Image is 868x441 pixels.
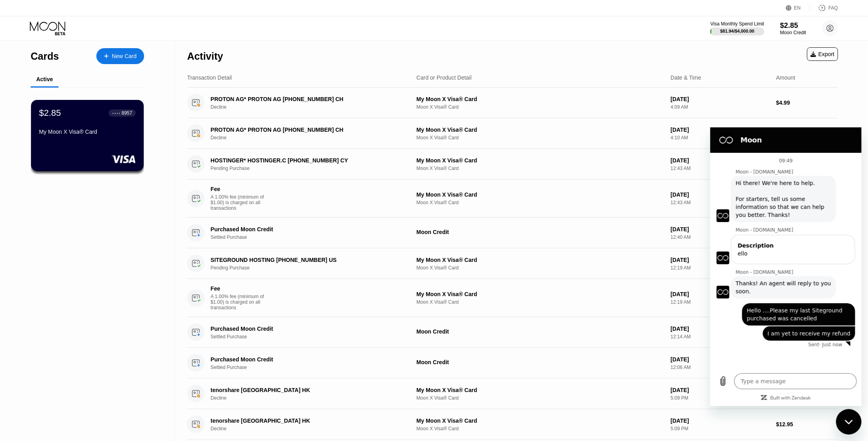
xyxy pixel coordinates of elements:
div: Pending Purchase [211,265,411,271]
div: Moon X Visa® Card [416,395,664,401]
div: $12.95 [776,421,838,427]
div: Moon X Visa® Card [416,426,664,431]
div: tenorshare [GEOGRAPHIC_DATA] HK [211,418,397,424]
div: [DATE] [671,127,770,133]
div: Moon X Visa® Card [416,265,664,271]
div: Moon X Visa® Card [416,135,664,140]
div: Moon Credit [416,229,664,235]
div: $81.94 / $4,000.00 [720,29,755,33]
div: New Card [112,53,137,60]
div: 12:43 AM [671,200,770,205]
div: 12:14 AM [671,334,770,340]
div: HOSTINGER* HOSTINGER.C [PHONE_NUMBER] CY [211,157,397,164]
div: tenorshare [GEOGRAPHIC_DATA] HKDeclineMy Moon X Visa® CardMoon X Visa® Card[DATE]5:09 PM$12.95 [187,379,838,409]
div: Export [811,51,835,57]
div: [DATE] [671,96,770,102]
div: [DATE] [671,387,770,393]
div: My Moon X Visa® Card [416,257,664,263]
div: Moon X Visa® Card [416,299,664,305]
div: Active [36,76,53,82]
div: SITEGROUND HOSTING [PHONE_NUMBER] US [211,257,397,263]
div: FeeA 1.00% fee (minimum of $1.00) is charged on all transactionsMy Moon X Visa® CardMoon X Visa® ... [187,279,838,317]
div: My Moon X Visa® Card [416,157,664,164]
div: 12:19 AM [671,299,770,305]
div: 4:10 AM [671,135,770,140]
div: Moon Credit [416,328,664,335]
div: My Moon X Visa® Card [416,291,664,297]
div: Settled Purchase [211,234,411,240]
div: $2.85 [780,21,806,30]
div: Moon X Visa® Card [416,200,664,205]
div: A 1.00% fee (minimum of $1.00) is charged on all transactions [211,194,270,211]
div: PROTON AG* PROTON AG [PHONE_NUMBER] CHDeclineMy Moon X Visa® CardMoon X Visa® Card[DATE]4:10 AM$4.99 [187,118,838,149]
div: Purchased Moon CreditSettled PurchaseMoon Credit[DATE]12:40 AM$20.01 [187,218,838,248]
div: My Moon X Visa® Card [416,191,664,198]
div: Fee [211,186,266,192]
div: My Moon X Visa® Card [416,387,664,393]
div: tenorshare [GEOGRAPHIC_DATA] HK [211,387,397,393]
div: 4:09 AM [671,104,770,110]
div: Date & Time [671,74,701,81]
div: SITEGROUND HOSTING [PHONE_NUMBER] USPending PurchaseMy Moon X Visa® CardMoon X Visa® Card[DATE]12... [187,248,838,279]
div: Purchased Moon Credit [211,326,397,332]
div: Cards [31,51,59,62]
div: My Moon X Visa® Card [416,418,664,424]
div: FAQ [810,4,838,12]
div: PROTON AG* PROTON AG [PHONE_NUMBER] CH [211,127,397,133]
div: My Moon X Visa® Card [416,127,664,133]
div: Card or Product Detail [416,74,472,81]
div: Visa Monthly Spend Limit [710,21,764,27]
div: [DATE] [671,191,770,198]
div: 12:43 AM [671,166,770,171]
div: [DATE] [671,291,770,297]
div: Purchased Moon CreditSettled PurchaseMoon Credit[DATE]12:06 AM$37.01 [187,348,838,379]
div: $2.85Moon Credit [780,21,806,35]
div: EN [786,4,810,12]
div: ● ● ● ● [112,112,120,114]
div: $2.85● ● ● ●8957My Moon X Visa® Card [31,100,144,171]
div: Settled Purchase [211,365,411,370]
div: Moon Credit [780,30,806,35]
div: Purchased Moon CreditSettled PurchaseMoon Credit[DATE]12:14 AM$28.01 [187,317,838,348]
div: 5:09 PM [671,426,770,431]
div: Settled Purchase [211,334,411,340]
div: HOSTINGER* HOSTINGER.C [PHONE_NUMBER] CYPending PurchaseMy Moon X Visa® CardMoon X Visa® Card[DAT... [187,149,838,180]
div: [DATE] [671,157,770,164]
div: FeeA 1.00% fee (minimum of $1.00) is charged on all transactionsMy Moon X Visa® CardMoon X Visa® ... [187,180,838,218]
iframe: Messaging window [710,127,862,406]
div: EN [794,5,801,11]
div: tenorshare [GEOGRAPHIC_DATA] HKDeclineMy Moon X Visa® CardMoon X Visa® Card[DATE]5:09 PM$12.95 [187,409,838,440]
div: [DATE] [671,257,770,263]
div: [DATE] [671,326,770,332]
div: [DATE] [671,418,770,424]
div: $4.99 [776,100,838,106]
div: My Moon X Visa® Card [39,129,136,135]
div: Pending Purchase [211,166,411,171]
div: Activity [187,51,223,62]
div: Purchased Moon Credit [211,356,397,363]
div: Transaction Detail [187,74,232,81]
div: Decline [211,135,411,140]
div: A 1.00% fee (minimum of $1.00) is charged on all transactions [211,294,270,310]
div: Amount [776,74,795,81]
div: Export [807,47,838,61]
div: 5:09 PM [671,395,770,401]
div: Fee [211,285,266,292]
div: Visa Monthly Spend Limit$81.94/$4,000.00 [710,21,764,35]
div: Decline [211,426,411,431]
div: $2.85 [39,108,61,118]
div: 12:06 AM [671,365,770,370]
div: Moon X Visa® Card [416,166,664,171]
